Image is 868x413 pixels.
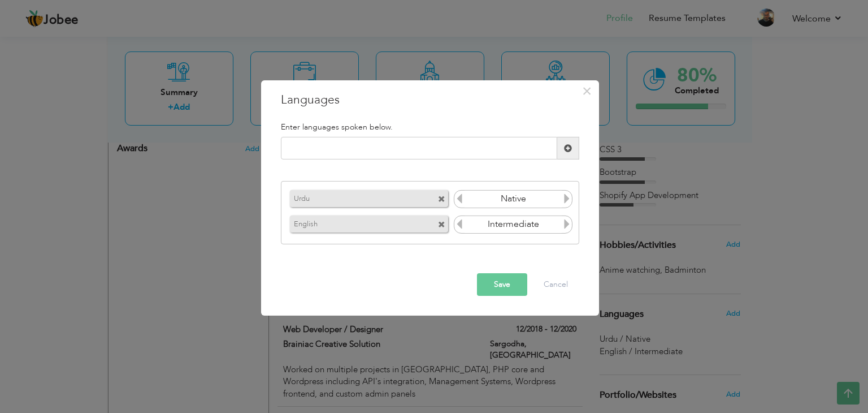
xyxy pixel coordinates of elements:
label: English [290,216,416,230]
button: Cancel [532,273,579,296]
span: × [582,81,592,101]
button: Close [578,82,596,100]
h3: Languages [281,92,579,109]
button: Save [477,273,527,296]
label: Urdu [290,190,416,204]
h5: Enter languages spoken below. [281,123,579,131]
